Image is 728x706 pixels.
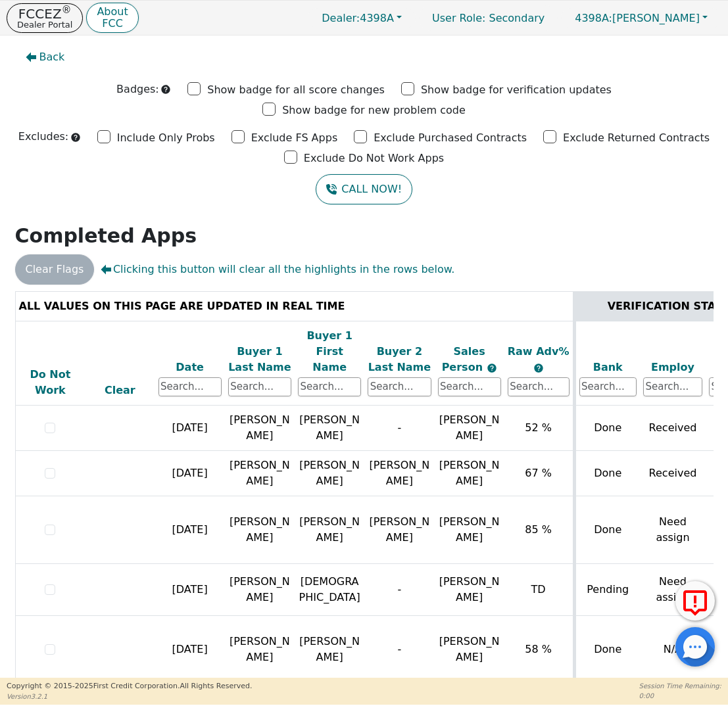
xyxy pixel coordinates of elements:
[225,563,295,615] td: [PERSON_NAME]
[322,12,360,24] span: Dealer:
[282,103,466,118] p: Show badge for new problem code
[421,82,612,98] p: Show badge for verification updates
[86,3,138,34] button: AboutFCC
[298,328,361,375] div: Buyer 1 First Name
[155,405,225,450] td: [DATE]
[640,615,706,683] td: N/A
[574,405,640,450] td: Done
[155,450,225,496] td: [DATE]
[575,12,700,24] span: [PERSON_NAME]
[17,7,72,20] p: FCCEZ
[295,615,364,683] td: [PERSON_NAME]
[579,360,637,375] div: Bank
[97,18,128,29] p: FCC
[364,496,434,563] td: [PERSON_NAME]
[640,405,706,450] td: Received
[639,691,721,701] p: 0:00
[675,581,715,621] button: Report Error to FCC
[158,360,222,375] div: Date
[225,450,295,496] td: [PERSON_NAME]
[298,377,361,397] input: Search...
[364,450,434,496] td: [PERSON_NAME]
[374,130,527,146] p: Exclude Purchased Contracts
[116,82,159,97] p: Badges:
[439,413,500,442] span: [PERSON_NAME]
[117,130,215,146] p: Include Only Probs
[19,367,82,398] div: Do Not Work
[439,635,500,663] span: [PERSON_NAME]
[364,405,434,450] td: -
[308,8,416,28] button: Dealer:4398A
[574,450,640,496] td: Done
[18,129,68,145] p: Excludes:
[574,615,640,683] td: Done
[419,5,558,31] a: User Role: Secondary
[158,377,222,397] input: Search...
[322,12,394,24] span: 4398A
[643,360,702,375] div: Employ
[7,3,83,33] button: FCCEZ®Dealer Portal
[304,151,444,166] p: Exclude Do Not Work Apps
[364,563,434,615] td: -
[17,20,72,29] p: Dealer Portal
[228,344,291,375] div: Buyer 1 Last Name
[316,174,412,204] button: CALL NOW!
[251,130,338,146] p: Exclude FS Apps
[7,681,252,692] p: Copyright © 2015- 2025 First Credit Corporation.
[579,377,637,397] input: Search...
[508,345,570,358] span: Raw Adv%
[295,563,364,615] td: [DEMOGRAPHIC_DATA]
[508,377,570,397] input: Search...
[39,49,65,65] span: Back
[155,563,225,615] td: [DATE]
[575,12,612,24] span: 4398A:
[525,467,552,479] span: 67 %
[439,459,500,487] span: [PERSON_NAME]
[19,298,570,314] div: ALL VALUES ON THIS PAGE ARE UPDATED IN REAL TIME
[295,450,364,496] td: [PERSON_NAME]
[97,7,128,17] p: About
[155,615,225,683] td: [DATE]
[574,563,640,615] td: Pending
[295,496,364,563] td: [PERSON_NAME]
[15,224,197,247] strong: Completed Apps
[225,405,295,450] td: [PERSON_NAME]
[225,496,295,563] td: [PERSON_NAME]
[640,496,706,563] td: Need assign
[364,615,434,683] td: -
[525,421,552,434] span: 52 %
[207,82,385,98] p: Show badge for all score changes
[525,523,552,536] span: 85 %
[561,8,721,28] button: 4398A:[PERSON_NAME]
[419,5,558,31] p: Secondary
[155,496,225,563] td: [DATE]
[180,682,252,690] span: All Rights Reserved.
[101,262,454,277] span: Clicking this button will clear all the highlights in the rows below.
[225,615,295,683] td: [PERSON_NAME]
[15,42,76,72] button: Back
[88,383,151,398] div: Clear
[62,4,72,16] sup: ®
[525,643,552,655] span: 58 %
[439,515,500,544] span: [PERSON_NAME]
[368,377,431,397] input: Search...
[439,575,500,603] span: [PERSON_NAME]
[639,681,721,691] p: Session Time Remaining:
[432,12,485,24] span: User Role :
[442,345,487,373] span: Sales Person
[228,377,291,397] input: Search...
[295,405,364,450] td: [PERSON_NAME]
[640,450,706,496] td: Received
[438,377,501,397] input: Search...
[640,563,706,615] td: Need assign
[574,496,640,563] td: Done
[643,377,702,397] input: Search...
[7,692,252,701] p: Version 3.2.1
[368,344,431,375] div: Buyer 2 Last Name
[563,130,710,146] p: Exclude Returned Contracts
